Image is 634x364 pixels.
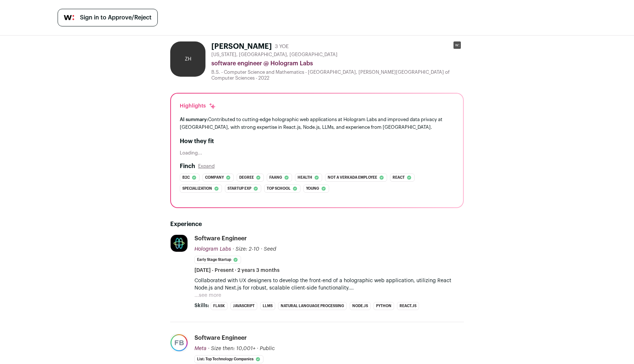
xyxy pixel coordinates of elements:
span: · Size: 2-10 [233,247,259,252]
span: Specialization [182,185,212,192]
div: 3 YOE [275,43,289,50]
h1: [PERSON_NAME] [211,41,272,52]
div: software engineer [194,334,247,342]
li: JavaScript [230,302,257,310]
h2: How they fit [180,137,454,146]
div: ZH [170,41,205,77]
span: Young [306,185,319,192]
a: Sign in to Approve/Reject [58,9,158,26]
li: Flask [211,302,227,310]
button: ...see more [194,292,221,299]
li: List: Top Technology Companies [194,355,263,363]
div: Contributed to cutting-edge holographic web applications at Hologram Labs and improved data priva... [180,116,454,131]
span: Startup exp [227,185,251,192]
li: React.js [397,302,419,310]
span: Public [260,346,275,351]
h2: Finch [180,162,195,171]
span: · [257,345,258,352]
img: wellfound-symbol-flush-black-fb3c872781a75f747ccb3a119075da62bfe97bd399995f84a933054e44a575c4.png [64,15,74,20]
span: React [393,174,405,181]
span: Meta [194,346,207,351]
span: [US_STATE], [GEOGRAPHIC_DATA], [GEOGRAPHIC_DATA] [211,52,338,58]
span: Company [205,174,224,181]
span: [DATE] - Present · 2 years 3 months [194,267,280,274]
div: B.S. - Computer Science and Mathematics - [GEOGRAPHIC_DATA], [PERSON_NAME][GEOGRAPHIC_DATA] of Co... [211,69,464,81]
img: 4e8f8f8ea6f916b2987a5d9db723e60b304003819d0a15055c9b9b550b6f4247.jpg [171,334,187,351]
div: software engineer [194,234,247,243]
div: Loading... [180,150,454,156]
span: Not a verkada employee [328,174,377,181]
span: Top school [267,185,291,192]
span: Faang [269,174,282,181]
span: · [261,245,262,253]
p: Collaborated with UX designers to develop the front-end of a holographic web application, utilizi... [194,277,464,292]
span: Seed [264,247,276,252]
li: Python [374,302,394,310]
li: Early Stage Startup [194,256,241,264]
span: B2c [182,174,190,181]
li: Node.js [350,302,371,310]
li: Natural Language Processing [278,302,347,310]
span: Health [298,174,312,181]
div: software engineer @ Hologram Labs [211,59,464,68]
span: Hologram Labs [194,247,231,252]
li: LLMs [260,302,275,310]
h2: Experience [170,220,464,229]
span: Sign in to Approve/Reject [80,13,152,22]
span: Skills: [194,302,209,309]
img: f4cbd163c75fcc17ed64b4e006d4b0772388200b684db54466db625f912b121e.jpg [171,235,187,252]
span: Degree [239,174,254,181]
span: AI summary: [180,117,208,122]
span: · Size then: 10,001+ [208,346,255,351]
div: Highlights [180,102,216,110]
button: Expand [198,163,215,169]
